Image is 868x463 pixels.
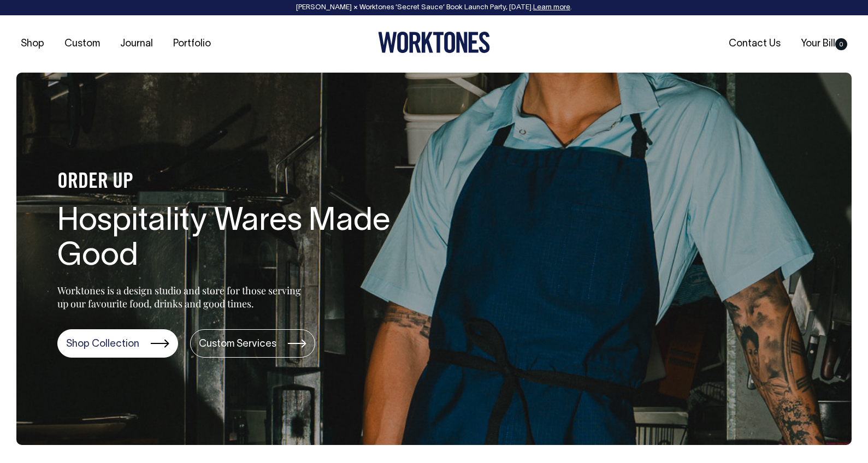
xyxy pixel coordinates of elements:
[190,329,315,358] a: Custom Services
[57,284,306,310] p: Worktones is a design studio and store for those serving up our favourite food, drinks and good t...
[724,35,785,53] a: Contact Us
[57,171,407,194] h4: ORDER UP
[835,38,847,50] span: 0
[796,35,852,53] a: Your Bill0
[57,329,178,358] a: Shop Collection
[11,4,857,11] div: [PERSON_NAME] × Worktones ‘Secret Sauce’ Book Launch Party, [DATE]. .
[116,35,157,53] a: Journal
[16,35,49,53] a: Shop
[60,35,104,53] a: Custom
[57,205,407,275] h1: Hospitality Wares Made Good
[533,4,570,11] a: Learn more
[169,35,215,53] a: Portfolio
